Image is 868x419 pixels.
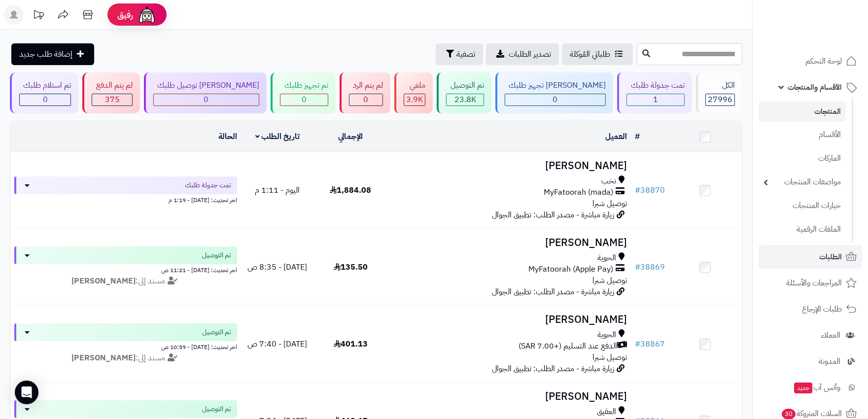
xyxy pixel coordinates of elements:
div: 0 [20,94,70,105]
span: 0 [43,94,48,105]
a: تم تجهيز طلبك 0 [269,72,337,113]
a: تحديثات المنصة [26,5,51,27]
span: زيارة مباشرة - مصدر الطلب: تطبيق الجوال [492,363,614,375]
span: زيارة مباشرة - مصدر الطلب: تطبيق الجوال [492,286,614,298]
div: 0 [505,94,605,105]
span: جديد [794,383,812,393]
div: 375 [92,94,132,105]
div: اخر تحديث: [DATE] - 1:19 م [14,194,237,205]
a: خيارات المنتجات [759,195,846,216]
span: اليوم - 1:11 م [255,184,300,196]
strong: [PERSON_NAME] [71,275,136,287]
span: لوحة التحكم [805,54,842,68]
a: الأقسام [759,124,846,145]
span: العقيق [597,406,616,418]
div: اخر تحديث: [DATE] - 11:21 ص [14,264,237,275]
a: تم التوصيل 23.8K [435,72,493,113]
span: 1 [653,94,658,105]
h3: [PERSON_NAME] [391,314,626,325]
span: توصيل شبرا [592,198,627,209]
a: تاريخ الطلب [255,131,300,142]
a: الحالة [218,131,237,142]
span: طلباتي المُوكلة [570,48,610,60]
a: العملاء [759,323,862,347]
button: تصفية [436,43,483,65]
span: العملاء [821,328,840,342]
a: # [635,131,640,142]
span: 375 [105,94,120,105]
span: الحوية [597,329,616,341]
span: تم التوصيل [202,327,231,337]
span: 3.9K [406,94,423,105]
span: الحوية [597,252,616,264]
span: تصدير الطلبات [509,48,551,60]
span: تم التوصيل [202,404,231,414]
span: 1,884.08 [330,184,371,196]
span: رفيق [117,9,133,21]
div: 0 [280,94,327,105]
strong: [PERSON_NAME] [71,352,136,364]
span: 0 [204,94,208,105]
span: نخب [601,175,616,187]
a: مواصفات المنتجات [759,172,846,193]
h3: [PERSON_NAME] [391,237,626,248]
span: إضافة طلب جديد [19,48,72,60]
span: 0 [302,94,307,105]
span: تصفية [456,48,475,60]
a: الإجمالي [338,131,363,142]
span: # [635,338,640,350]
a: [PERSON_NAME] توصيل طلبك 0 [142,72,269,113]
span: وآتس آب [793,381,840,394]
a: تمت جدولة طلبك 1 [615,72,694,113]
span: 23.8K [454,94,476,105]
div: تم تجهيز طلبك [280,80,328,91]
a: الملفات الرقمية [759,219,846,240]
a: الماركات [759,148,846,169]
div: مسند إلى: [7,276,244,287]
a: #38870 [635,184,665,196]
a: طلباتي المُوكلة [562,43,633,65]
span: زيارة مباشرة - مصدر الطلب: تطبيق الجوال [492,209,614,221]
span: المراجعات والأسئلة [786,276,842,290]
a: المنتجات [759,102,846,122]
span: # [635,261,640,273]
a: [PERSON_NAME] تجهيز طلبك 0 [493,72,615,113]
div: مسند إلى: [7,352,244,364]
h3: [PERSON_NAME] [391,391,626,402]
div: 0 [349,94,382,105]
img: logo-2.png [801,25,859,45]
div: تم استلام طلبك [19,80,71,91]
span: 27996 [708,94,732,105]
span: تمت جدولة طلبك [185,180,231,190]
span: المدونة [819,354,840,368]
img: ai-face.png [137,5,157,25]
span: الدفع عند التسليم (+7.00 SAR) [519,341,617,352]
span: # [635,184,640,196]
a: تصدير الطلبات [486,43,559,65]
a: العميل [605,131,627,142]
div: لم يتم الرد [349,80,383,91]
a: لم يتم الدفع 375 [80,72,141,113]
h3: [PERSON_NAME] [391,160,626,172]
span: 0 [363,94,368,105]
a: المدونة [759,349,862,373]
span: توصيل شبرا [592,275,627,286]
span: الأقسام والمنتجات [788,80,842,94]
a: إضافة طلب جديد [11,43,94,65]
span: 135.50 [334,261,368,273]
a: تم استلام طلبك 0 [8,72,80,113]
div: لم يتم الدفع [92,80,132,91]
div: الكل [705,80,735,91]
a: الطلبات [759,245,862,269]
a: المراجعات والأسئلة [759,271,862,295]
span: [DATE] - 8:35 ص [247,261,307,273]
span: MyFatoorah (mada) [544,187,613,198]
a: ملغي 3.9K [392,72,435,113]
a: #38867 [635,338,665,350]
a: #38869 [635,261,665,273]
div: 1 [627,94,684,105]
span: MyFatoorah (Apple Pay) [528,264,613,275]
div: تم التوصيل [446,80,484,91]
a: الكل27996 [694,72,744,113]
div: [PERSON_NAME] تجهيز طلبك [505,80,606,91]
